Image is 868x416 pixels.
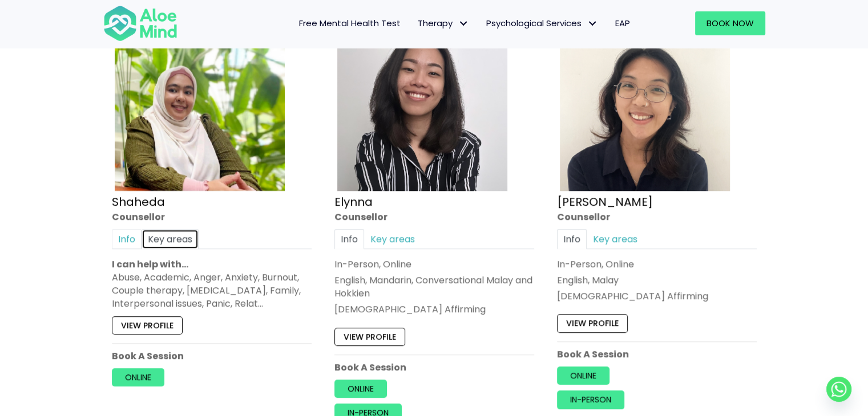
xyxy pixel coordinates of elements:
a: View profile [112,316,183,335]
a: TherapyTherapy: submenu [409,11,478,35]
a: View profile [557,315,628,333]
div: In-Person, Online [557,258,757,271]
img: Elynna Counsellor [337,21,507,191]
nav: Menu [192,11,639,35]
div: Counsellor [557,210,757,223]
span: Therapy [418,17,469,29]
span: Psychological Services [486,17,598,29]
a: Shaheda [112,194,165,210]
a: Key areas [364,229,421,249]
div: In-Person, Online [334,258,534,271]
span: EAP [615,17,630,29]
a: Key areas [587,229,644,249]
span: Psychological Services: submenu [584,15,601,32]
a: Book Now [695,11,765,35]
span: Therapy: submenu [455,15,472,32]
a: Info [334,229,364,249]
a: Online [112,368,164,386]
p: Book A Session [334,361,534,374]
span: Free Mental Health Test [299,17,401,29]
img: Emelyne Counsellor [560,21,730,191]
p: English, Mandarin, Conversational Malay and Hokkien [334,274,534,300]
a: Info [557,229,587,249]
a: Info [112,229,142,249]
a: Free Mental Health Test [290,11,409,35]
div: Counsellor [334,210,534,223]
a: View profile [334,328,405,346]
div: Counsellor [112,210,312,223]
p: Book A Session [112,349,312,362]
img: Shaheda Counsellor [115,21,285,191]
p: Book A Session [557,348,757,361]
span: Book Now [706,17,754,29]
a: In-person [557,391,624,409]
a: EAP [607,11,639,35]
a: [PERSON_NAME] [557,194,653,210]
p: I can help with… [112,258,312,271]
div: [DEMOGRAPHIC_DATA] Affirming [557,290,757,303]
a: Online [334,380,387,398]
a: Elynna [334,194,373,210]
a: Whatsapp [826,377,851,402]
a: Key areas [142,229,199,249]
img: Aloe mind Logo [103,5,177,42]
div: [DEMOGRAPHIC_DATA] Affirming [334,303,534,316]
p: English, Malay [557,274,757,287]
a: Online [557,366,609,385]
div: Abuse, Academic, Anger, Anxiety, Burnout, Couple therapy, [MEDICAL_DATA], Family, Interpersonal i... [112,271,312,311]
a: Psychological ServicesPsychological Services: submenu [478,11,607,35]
